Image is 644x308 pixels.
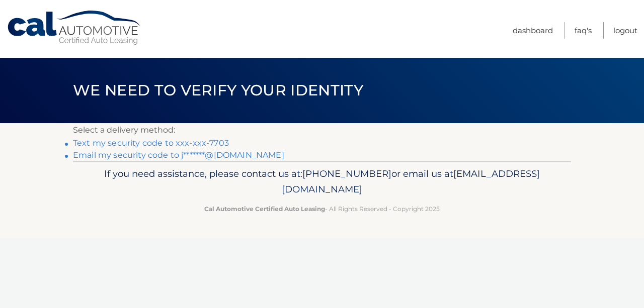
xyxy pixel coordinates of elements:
a: Logout [613,22,637,39]
a: Dashboard [513,22,553,39]
span: We need to verify your identity [73,81,363,99]
span: [PHONE_NUMBER] [302,168,391,179]
p: - All Rights Reserved - Copyright 2025 [79,203,565,214]
a: Cal Automotive [7,10,142,46]
a: FAQ's [575,22,592,39]
p: If you need assistance, please contact us at: or email us at [79,166,565,198]
a: Email my security code to j*******@[DOMAIN_NAME] [73,150,284,160]
p: Select a delivery method: [73,123,571,137]
strong: Cal Automotive Certified Auto Leasing [204,205,325,213]
a: Text my security code to xxx-xxx-7703 [73,138,229,148]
